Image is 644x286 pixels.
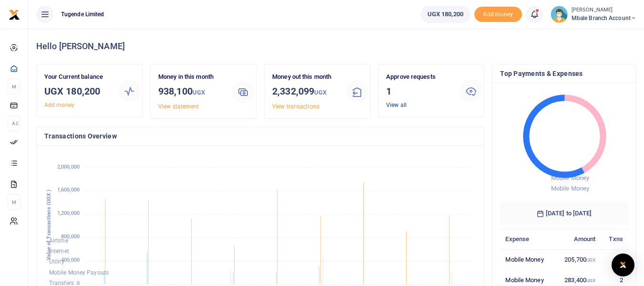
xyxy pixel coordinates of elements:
[61,257,80,263] tspan: 400,000
[474,7,522,22] span: Add money
[8,194,20,210] li: M
[9,11,20,18] a: logo-small logo-large logo-large
[386,84,452,98] h3: 1
[417,6,474,23] li: Wallet ballance
[500,229,554,249] th: Expense
[612,254,634,276] div: Open Intercom Messenger
[601,249,628,270] td: 1
[586,278,595,283] small: UGX
[44,84,110,98] h3: UGX 180,200
[46,190,52,261] text: Value of Transactions (UGX )
[49,248,69,254] span: Internet
[272,72,338,82] p: Money out this month
[386,72,452,82] p: Approve requests
[572,14,636,22] span: Mbale Branch Account
[554,229,601,249] th: Amount
[44,72,110,82] p: Your Current balance
[61,233,80,240] tspan: 800,000
[57,164,80,170] tspan: 2,000,000
[586,257,595,263] small: UGX
[57,211,80,217] tspan: 1,200,000
[314,89,327,96] small: UGX
[158,84,224,100] h3: 938,100
[49,237,68,244] span: Airtime
[272,84,338,100] h3: 2,332,099
[551,174,589,181] span: Mobile Money
[474,10,522,17] a: Add money
[193,89,205,96] small: UGX
[49,269,109,276] span: Mobile Money Payouts
[551,6,636,23] a: profile-user [PERSON_NAME] Mbale Branch Account
[8,79,20,95] li: M
[500,249,554,270] td: Mobile Money
[420,6,470,23] a: UGX 180,200
[272,103,319,110] a: View transactions
[158,72,224,82] p: Money in this month
[44,102,74,108] a: Add money
[428,10,463,19] span: UGX 180,200
[57,187,80,193] tspan: 1,600,000
[474,7,522,22] li: Toup your wallet
[554,249,601,270] td: 205,700
[8,116,20,131] li: Ac
[386,102,407,108] a: View all
[158,103,199,110] a: View statement
[9,9,20,21] img: logo-small
[500,68,628,79] h4: Top Payments & Expenses
[551,185,589,192] span: Mobile Money
[572,6,636,14] small: [PERSON_NAME]
[551,6,568,23] img: profile-user
[44,131,476,141] h4: Transactions Overview
[57,10,108,19] span: Tugende Limited
[601,229,628,249] th: Txns
[36,41,636,52] h4: Hello [PERSON_NAME]
[49,259,64,265] span: Utility
[500,202,628,225] h6: [DATE] to [DATE]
